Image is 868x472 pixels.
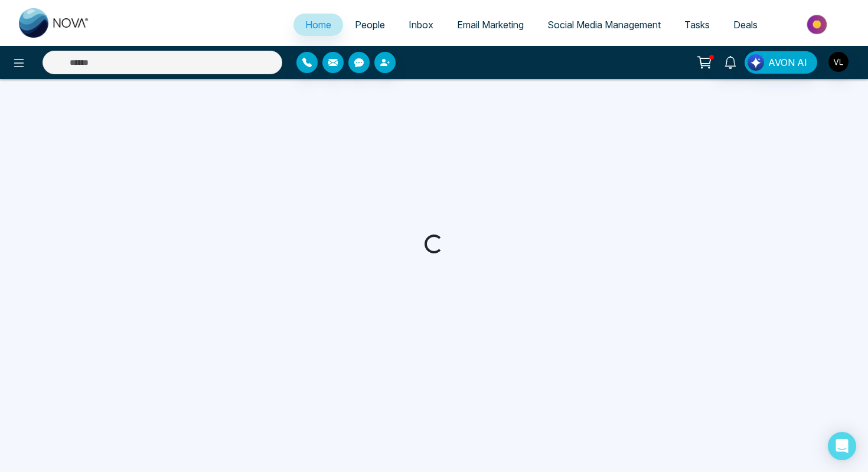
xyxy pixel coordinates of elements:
[305,19,331,31] span: Home
[343,14,397,36] a: People
[355,19,385,31] span: People
[457,19,524,31] span: Email Marketing
[684,19,710,31] span: Tasks
[733,19,758,31] span: Deals
[409,19,433,31] span: Inbox
[775,11,861,38] img: Market-place.gif
[547,19,661,31] span: Social Media Management
[828,432,856,460] div: Open Intercom Messenger
[768,55,807,70] span: AVON AI
[828,52,849,72] img: User Avatar
[745,51,817,74] button: AVON AI
[536,14,673,36] a: Social Media Management
[673,14,722,36] a: Tasks
[748,54,764,71] img: Lead Flow
[722,14,769,36] a: Deals
[397,14,445,36] a: Inbox
[19,8,90,38] img: Nova CRM Logo
[293,14,343,36] a: Home
[445,14,536,36] a: Email Marketing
